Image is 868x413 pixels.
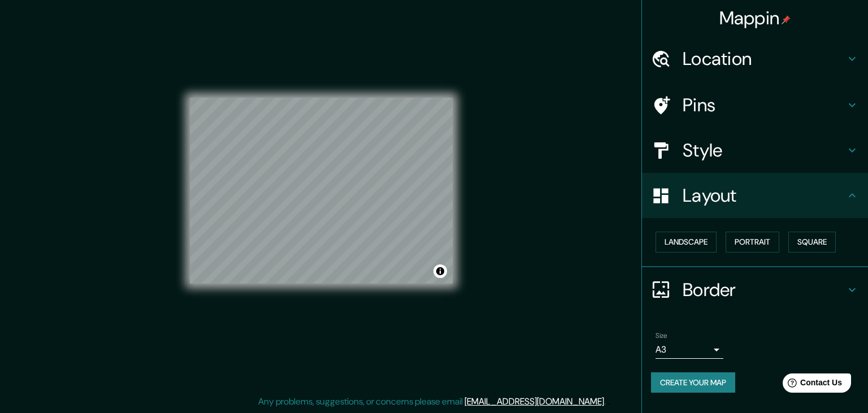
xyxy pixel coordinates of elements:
h4: Layout [683,184,845,207]
iframe: Help widget launcher [767,369,856,401]
h4: Pins [683,94,845,116]
div: Border [642,267,868,312]
h4: Border [683,279,845,301]
h4: Style [683,139,845,162]
button: Toggle attribution [433,264,447,278]
img: pin-icon.png [782,15,791,24]
button: Portrait [726,232,779,253]
h4: Location [683,47,845,70]
a: [EMAIL_ADDRESS][DOMAIN_NAME] [465,395,604,407]
div: . [607,395,610,408]
div: Layout [642,173,868,218]
canvas: Map [190,98,453,284]
div: Style [642,128,868,173]
button: Square [788,232,836,253]
label: Size [656,331,667,340]
p: Any problems, suggestions, or concerns please email . [258,395,606,408]
button: Create your map [651,372,735,393]
div: Location [642,36,868,81]
div: Pins [642,82,868,128]
h4: Mappin [719,7,791,29]
div: A3 [656,341,723,359]
div: . [606,395,607,408]
button: Landscape [656,232,717,253]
